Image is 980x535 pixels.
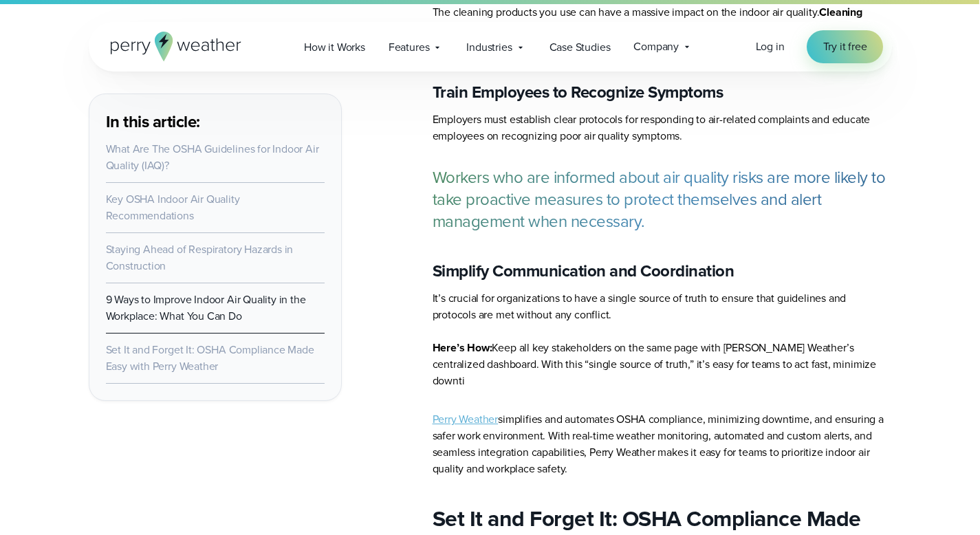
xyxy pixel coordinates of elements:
[106,292,306,324] a: 9 Ways to Improve Indoor Air Quality in the Workplace: What You Can Do
[106,241,294,274] a: Staying Ahead of Respiratory Hazards in Construction
[433,340,492,356] strong: Here’s How:
[756,39,785,55] a: Log in
[292,33,377,61] a: How it Works
[538,33,622,61] a: Case Studies
[433,411,892,477] p: simplifies and automates OSHA compliance, minimizing downtime, and ensuring a safer work environm...
[433,259,734,283] strong: Simplify Communication and Coordination
[433,4,892,54] p: The cleaning products you use can have a massive impact on the indoor air quality. , as well as l...
[633,39,679,55] span: Company
[466,39,512,56] span: Industries
[756,39,785,54] span: Log in
[106,111,325,133] h3: In this article:
[823,39,867,55] span: Try it free
[433,4,862,36] strong: Cleaning agents like bleach, air fresheners, and [MEDICAL_DATA]
[304,39,365,56] span: How it Works
[549,39,611,56] span: Case Studies
[807,30,884,63] a: Try it free
[106,141,319,173] a: What Are The OSHA Guidelines for Indoor Air Quality (IAQ)?
[389,39,430,56] span: Features
[433,290,892,389] p: It’s crucial for organizations to have a single source of truth to ensure that guidelines and pro...
[106,191,240,223] a: Key OSHA Indoor Air Quality Recommendations
[433,166,892,232] p: Workers who are informed about air quality risks are more likely to take proactive measures to pr...
[433,411,499,427] a: Perry Weather
[433,80,723,105] strong: Train Employees to Recognize Symptoms
[433,111,892,144] p: Employers must establish clear protocols for responding to air-related complaints and educate emp...
[106,342,314,374] a: Set It and Forget It: OSHA Compliance Made Easy with Perry Weather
